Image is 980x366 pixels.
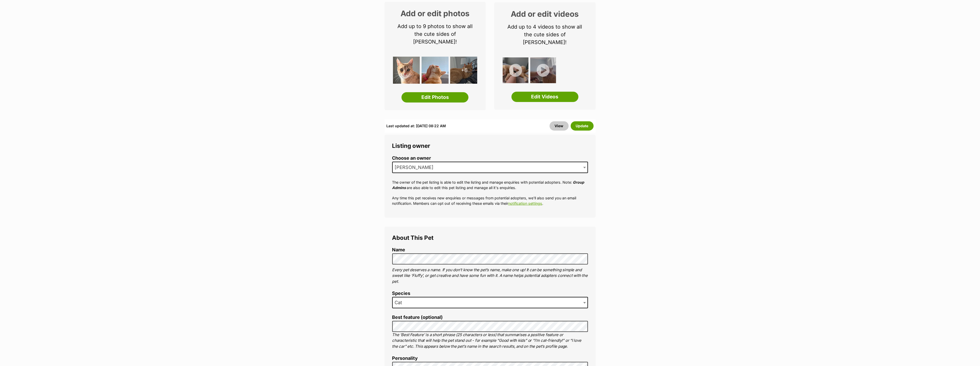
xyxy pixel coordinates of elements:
[392,332,588,350] p: The ‘Best Feature’ is a short phrase (25 characters or less) that summarises a positive feature o...
[402,92,468,103] a: Edit Photos
[392,10,478,17] h2: Add or edit photos
[502,23,588,46] p: Add up to 4 videos to show all the cute sides of [PERSON_NAME]!
[392,291,588,296] label: Species
[392,315,588,320] label: Best feature (optional)
[571,121,594,131] button: Update
[530,57,556,83] img: moiyjxhigzvf1hvyrolk.jpg
[392,22,478,46] p: Add up to 9 photos to show all the cute sides of [PERSON_NAME]!
[392,195,588,206] p: Any time this pet receives new enquiries or messages from potential adopters, we'll also send you...
[502,10,588,18] h2: Add or edit videos
[392,234,434,241] span: About This Pet
[392,267,588,285] p: Every pet deserves a name. If you don’t know the pet’s name, make one up! It can be something sim...
[392,162,588,173] span: Merna Karam
[392,297,588,308] span: Cat
[387,121,446,131] div: Last updated at: [DATE] 08:22 AM
[392,356,588,361] label: Personality
[393,299,407,306] span: Cat
[508,201,542,206] a: notification settings
[392,247,588,253] label: Name
[393,164,439,171] span: Merna Karam
[512,92,578,102] a: Edit Videos
[392,156,588,161] label: Choose an owner
[392,142,430,149] span: Listing owner
[392,180,588,191] p: The owner of the pet listing is able to edit the listing and manage enquiries with potential adop...
[550,121,569,131] a: View
[450,57,477,84] div: +6
[392,180,584,190] em: Group Admins
[503,57,529,83] img: gxcfavjbbgxf7mmooubs.jpg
